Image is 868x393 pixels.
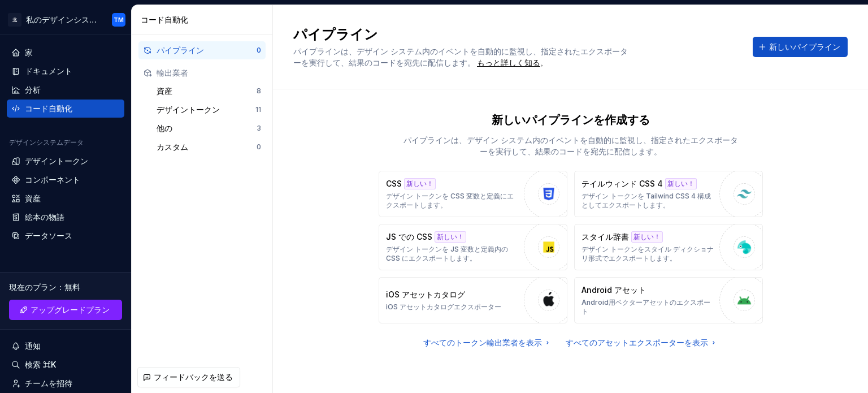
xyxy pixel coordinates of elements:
font: Android アセット [581,285,646,295]
button: 他の3 [152,119,266,137]
font: デザイン トークンを CSS 変数と定義にエクスポートします。 [386,192,514,209]
font: 新しいパイプライン [769,42,840,51]
button: デザイントークン11 [152,101,266,119]
a: 分析 [7,81,124,99]
font: デザインシステムデータ [9,138,84,146]
font: チームを招待 [25,378,72,388]
button: 検索 ⌘K [7,356,124,374]
button: 通知 [7,337,124,355]
button: iOS アセットカタログiOS アセットカタログエクスポーター [379,277,567,323]
font: デザイン トークンを JS 変数と定義内の CSS にエクスポートします。 [386,245,508,262]
font: デザイン トークンをスタイル ディクショナリ形式でエクスポートします。 [581,245,714,262]
font: 資産 [25,193,41,203]
font: ドキュメント [25,66,72,76]
font: カスタム [157,142,188,152]
font: 8 [257,87,261,95]
font: Android用ベクターアセットのエクスポート [581,298,710,316]
font: 11 [255,105,261,114]
font: 分析 [25,85,41,94]
font: デザイントークン [157,105,220,114]
font: 新しい！ [406,179,433,188]
font: 輸出業者 [157,68,188,77]
button: CSS新しい！デザイン トークンを CSS 変数と定義にエクスポートします。 [379,171,567,217]
a: もっと詳しく知る [477,57,540,68]
font: 新しい！ [667,179,695,188]
font: 無料 [64,282,80,292]
a: デザイントークン [7,152,124,170]
a: 資産 [7,189,124,208]
font: 他の [157,123,172,133]
a: データソース [7,227,124,245]
font: コンポーネント [25,175,80,184]
button: フィードバックを送る [137,367,240,387]
button: スタイル辞書新しい！デザイン トークンをスタイル ディクショナリ形式でエクスポートします。 [574,224,763,270]
font: 0 [257,142,261,151]
font: CSS [386,179,402,188]
font: パイプラインは、デザイン システム内のイベントを自動的に監視し、指定されたエクスポーターを実行して、結果のコードを宛先に配信します。 [293,46,628,67]
font: パイプライン [157,45,204,55]
font: 北 [12,17,17,23]
a: すべてのトークン輸出業者を表示 [423,337,552,348]
font: TM [114,16,124,23]
font: フィードバックを送る [154,372,233,382]
button: 北私のデザインシステムTM [2,7,129,32]
font: 検索 ⌘K [25,360,56,369]
font: もっと詳しく知る [477,58,540,67]
font: 絵本の物語 [25,212,64,222]
button: テイルウィンド CSS 4新しい！デザイン トークンを Tailwind CSS 4 構成としてエクスポートします。 [574,171,763,217]
font: テイルウィンド CSS 4 [581,179,663,188]
font: 新しいパイプラインを作成する [492,113,650,127]
button: 資産8 [152,82,266,100]
font: デザイン トークンを Tailwind CSS 4 構成としてエクスポートします。 [581,192,711,209]
font: デザイントークン [25,156,88,166]
a: アップグレードプラン [9,300,122,320]
a: チームを招待 [7,374,124,392]
font: 新しい！ [633,232,661,241]
font: 私のデザインシステム [26,15,105,24]
font: パイプライン [293,26,378,42]
a: コード自動化 [7,100,124,118]
font: すべてのアセットエクスポーターを表示 [566,338,708,347]
font: 新しい！ [437,232,464,241]
font: 0 [257,46,261,54]
font: コード自動化 [141,15,188,24]
font: スタイル辞書 [581,232,629,241]
font: 家 [25,47,33,57]
font: コード自動化 [25,103,72,113]
font: JS での CSS [386,232,432,241]
button: JS での CSS新しい！デザイン トークンを JS 変数と定義内の CSS にエクスポートします。 [379,224,567,270]
font: 3 [257,124,261,132]
button: パイプライン0 [138,41,266,59]
button: 新しいパイプライン [753,37,848,57]
font: 資産 [157,86,172,96]
font: iOS アセットカタログ [386,290,465,299]
a: コンポーネント [7,171,124,189]
font: すべてのトークン輸出業者を表示 [423,338,542,347]
button: Android アセットAndroid用ベクターアセットのエクスポート [574,277,763,323]
font: パイプラインは、デザイン システム内のイベントを自動的に監視し、指定されたエクスポーターを実行して、結果のコードを宛先に配信します。 [403,135,738,156]
font: 。 [540,59,547,67]
font: 通知 [25,341,41,351]
font: アップグレードプラン [31,305,110,314]
a: ドキュメント [7,62,124,80]
a: 絵本の物語 [7,208,124,226]
font: データソース [25,231,72,240]
button: カスタム0 [152,138,266,156]
font: ： [57,282,64,292]
font: iOS アセットカタログエクスポーター [386,303,501,311]
font: 現在のプラン [9,282,57,292]
a: 家 [7,44,124,62]
a: すべてのアセットエクスポーターを表示 [566,337,718,348]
